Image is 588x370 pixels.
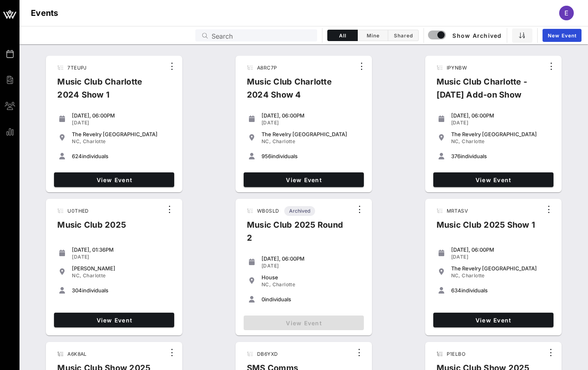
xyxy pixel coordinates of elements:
div: The Revelry [GEOGRAPHIC_DATA] [72,131,171,137]
a: View Event [433,172,553,187]
div: [DATE], 06:00PM [262,112,361,119]
div: Music Club Charlotte 2024 Show 4 [240,75,355,108]
span: IPYNBW [447,65,467,71]
span: New Event [547,33,577,39]
span: NC, [451,272,460,279]
span: DB6YXD [257,351,278,357]
span: All [333,33,352,39]
div: House [262,274,361,281]
span: Archived [289,206,310,216]
span: View Event [57,317,171,324]
div: [DATE] [451,120,550,126]
button: Shared [388,30,419,41]
span: 0 [262,296,265,303]
span: WB0SLD [257,208,279,214]
div: [DATE] [451,254,550,260]
div: [DATE], 06:00PM [451,112,550,119]
span: NC, [262,281,271,287]
span: Mine [363,33,383,39]
span: 624 [72,153,82,159]
div: E [559,6,574,20]
div: [DATE] [262,263,361,269]
span: View Event [57,176,171,183]
span: 956 [262,153,271,159]
div: individuals [72,287,171,294]
div: [DATE], 01:36PM [72,246,171,253]
span: Charlotte [272,138,296,144]
div: individuals [262,296,361,303]
div: [DATE], 06:00PM [451,246,550,253]
span: A8RC7P [257,65,277,71]
div: [DATE] [72,254,171,260]
div: [DATE] [72,120,171,126]
span: E [564,9,569,17]
div: [DATE] [262,120,361,126]
button: Show Archived [429,28,502,43]
span: NC, [262,138,271,144]
span: NC, [451,138,460,144]
span: 634 [451,287,461,294]
span: P1ELBO [447,351,465,357]
span: NC, [72,272,81,279]
button: All [327,30,358,41]
button: Mine [358,30,388,41]
span: U0THED [67,208,89,214]
span: Charlotte [83,272,106,279]
a: View Event [244,172,364,187]
div: Music Club Charlotte - [DATE] Add-on Show [430,75,545,108]
div: The Revelry [GEOGRAPHIC_DATA] [451,131,550,137]
a: View Event [54,172,174,187]
div: individuals [451,153,550,159]
span: 376 [451,153,460,159]
span: 304 [72,287,82,294]
span: Charlotte [462,272,485,279]
span: View Event [437,176,550,183]
div: individuals [72,153,171,159]
span: 7TEUPJ [67,65,86,71]
div: individuals [262,153,361,159]
span: NC, [72,138,81,144]
span: A6K8AL [67,351,86,357]
div: [DATE], 06:00PM [262,255,361,262]
span: Charlotte [272,281,296,287]
a: New Event [543,29,582,42]
h1: Events [31,7,58,20]
a: View Event [433,313,553,327]
span: View Event [437,317,550,324]
span: Charlotte [462,138,485,144]
div: Music Club 2025 [51,218,132,238]
div: [PERSON_NAME] [72,265,171,272]
div: [DATE], 06:00PM [72,112,171,119]
span: MRTASV [447,208,468,214]
div: Music Club Charlotte 2024 Show 1 [51,75,165,108]
span: View Event [247,176,361,183]
div: Music Club 2025 Round 2 [240,218,353,251]
div: The Revelry [GEOGRAPHIC_DATA] [262,131,361,137]
span: Charlotte [83,138,106,144]
span: Shared [393,33,413,39]
div: The Revelry [GEOGRAPHIC_DATA] [451,265,550,272]
div: individuals [451,287,550,294]
div: Music Club 2025 Show 1 [430,218,542,238]
span: Show Archived [429,30,502,40]
a: View Event [54,313,174,327]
